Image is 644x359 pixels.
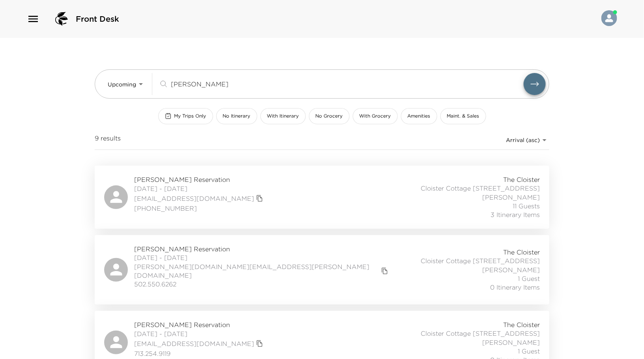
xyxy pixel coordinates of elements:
[421,329,540,338] span: Cloister Cottage [STREET_ADDRESS]
[158,108,213,124] button: My Trips Only
[134,175,265,184] span: [PERSON_NAME] Reservation
[223,113,251,120] span: No Itinerary
[518,347,540,355] span: 1 Guest
[482,266,540,274] span: [PERSON_NAME]
[359,113,391,120] span: With Grocery
[134,253,390,262] span: [DATE] - [DATE]
[76,13,119,24] span: Front Desk
[134,280,390,288] span: 502.550.6262
[601,10,617,26] img: User
[518,274,540,283] span: 1 Guest
[506,136,540,144] span: Arrival (asc)
[440,108,486,124] button: Maint. & Sales
[134,245,390,253] span: [PERSON_NAME] Reservation
[134,329,265,338] span: [DATE] - [DATE]
[134,339,254,348] a: [EMAIL_ADDRESS][DOMAIN_NAME]
[503,175,540,184] span: The Cloister
[316,113,343,120] span: No Grocery
[174,113,206,120] span: My Trips Only
[353,108,398,124] button: With Grocery
[134,194,254,203] a: [EMAIL_ADDRESS][DOMAIN_NAME]
[95,235,549,305] a: [PERSON_NAME] Reservation[DATE] - [DATE][PERSON_NAME][DOMAIN_NAME][EMAIL_ADDRESS][PERSON_NAME][DO...
[254,338,265,349] button: copy primary member email
[482,193,540,202] span: [PERSON_NAME]
[52,9,71,28] img: logo
[421,256,540,265] span: Cloister Cottage [STREET_ADDRESS]
[254,193,265,204] button: copy primary member email
[267,113,299,120] span: With Itinerary
[379,266,390,277] button: copy primary member email
[108,81,136,88] span: Upcoming
[309,108,350,124] button: No Grocery
[490,210,540,219] span: 3 Itinerary Items
[482,338,540,347] span: [PERSON_NAME]
[171,79,524,88] input: Search by traveler, residence, or concierge
[260,108,306,124] button: With Itinerary
[490,283,540,292] span: 0 Itinerary Items
[401,108,437,124] button: Amenities
[134,184,265,193] span: [DATE] - [DATE]
[447,113,479,120] span: Maint. & Sales
[134,320,265,329] span: [PERSON_NAME] Reservation
[503,248,540,256] span: The Cloister
[134,349,265,358] span: 713.254.9119
[503,320,540,329] span: The Cloister
[134,262,379,280] a: [PERSON_NAME][DOMAIN_NAME][EMAIL_ADDRESS][PERSON_NAME][DOMAIN_NAME]
[95,166,549,229] a: [PERSON_NAME] Reservation[DATE] - [DATE][EMAIL_ADDRESS][DOMAIN_NAME]copy primary member email[PHO...
[421,184,540,193] span: Cloister Cottage [STREET_ADDRESS]
[408,113,431,120] span: Amenities
[216,108,257,124] button: No Itinerary
[95,134,121,146] span: 9 results
[134,204,265,213] span: [PHONE_NUMBER]
[513,202,540,210] span: 11 Guests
